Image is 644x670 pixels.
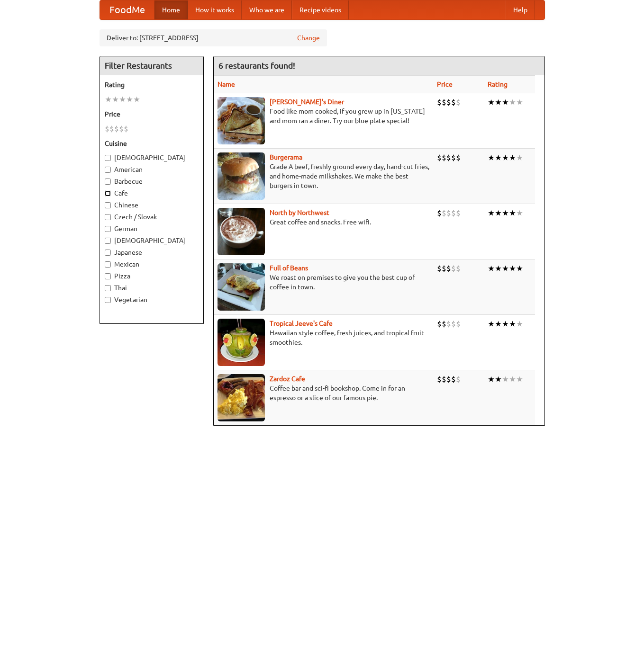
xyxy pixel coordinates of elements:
[218,217,429,227] p: Great coffee and snacks. Free wifi.
[488,208,495,218] li: ★
[100,0,154,19] a: FoodMe
[488,152,495,163] li: ★
[516,152,523,163] li: ★
[516,319,523,329] li: ★
[516,374,523,384] li: ★
[105,236,199,245] label: [DEMOGRAPHIC_DATA]
[488,263,495,274] li: ★
[105,224,199,233] label: German
[502,263,509,274] li: ★
[270,98,344,106] a: [PERSON_NAME]'s Diner
[502,208,509,218] li: ★
[437,80,453,88] a: Price
[446,319,451,329] li: $
[502,152,509,163] li: ★
[105,259,199,269] label: Mexican
[105,200,199,210] label: Chinese
[495,374,502,384] li: ★
[218,328,429,347] p: Hawaiian style coffee, fresh juices, and tropical fruit smoothies.
[105,297,111,303] input: Vegetarian
[270,320,333,327] a: Tropical Jeeve's Cafe
[218,319,265,366] img: jeeves.jpg
[119,94,126,105] li: ★
[218,273,429,292] p: We roast on premises to give you the best cup of coffee in town.
[105,248,199,257] label: Japanese
[105,153,199,162] label: [DEMOGRAPHIC_DATA]
[506,0,535,19] a: Help
[509,208,516,218] li: ★
[442,208,446,218] li: $
[270,209,329,216] a: North by Northwest
[488,80,508,88] a: Rating
[442,263,446,274] li: $
[451,374,456,384] li: $
[442,97,446,107] li: $
[509,263,516,274] li: ★
[109,124,114,134] li: $
[495,152,502,163] li: ★
[451,152,456,163] li: $
[270,153,302,161] a: Burgerama
[105,261,111,268] input: Mexican
[100,56,203,75] h4: Filter Restaurants
[270,264,308,272] a: Full of Beans
[105,165,199,174] label: American
[218,97,265,144] img: sallys.jpg
[105,179,111,185] input: Barbecue
[218,107,429,125] p: Food like mom cooked, if you grew up in [US_STATE] and mom ran a diner. Try our blue plate special!
[437,208,442,218] li: $
[451,208,456,218] li: $
[456,374,461,384] li: $
[437,319,442,329] li: $
[119,124,124,134] li: $
[105,124,109,134] li: $
[105,214,111,220] input: Czech / Slovak
[509,374,516,384] li: ★
[495,319,502,329] li: ★
[442,152,446,163] li: $
[437,374,442,384] li: $
[442,319,446,329] li: $
[270,375,305,383] a: Zardoz Cafe
[105,285,111,291] input: Thai
[105,139,199,148] h5: Cuisine
[437,263,442,274] li: $
[124,124,128,134] li: $
[437,152,442,163] li: $
[105,271,199,281] label: Pizza
[456,152,461,163] li: $
[495,263,502,274] li: ★
[218,162,429,190] p: Grade A beef, freshly ground every day, hand-cut fries, and home-made milkshakes. We make the bes...
[105,226,111,232] input: German
[218,374,265,421] img: zardoz.jpg
[297,33,320,43] a: Change
[456,208,461,218] li: $
[509,97,516,107] li: ★
[516,208,523,218] li: ★
[446,263,451,274] li: $
[105,109,199,119] h5: Price
[218,80,235,88] a: Name
[218,152,265,200] img: burgerama.jpg
[451,263,456,274] li: $
[446,97,451,107] li: $
[242,0,292,19] a: Who we are
[105,155,111,161] input: [DEMOGRAPHIC_DATA]
[105,202,111,208] input: Chinese
[112,94,119,105] li: ★
[516,97,523,107] li: ★
[488,319,495,329] li: ★
[509,319,516,329] li: ★
[218,263,265,311] img: beans.jpg
[105,188,199,198] label: Cafe
[488,374,495,384] li: ★
[105,238,111,244] input: [DEMOGRAPHIC_DATA]
[105,250,111,256] input: Japanese
[218,61,295,70] ng-pluralize: 6 restaurants found!
[456,319,461,329] li: $
[188,0,242,19] a: How it works
[456,263,461,274] li: $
